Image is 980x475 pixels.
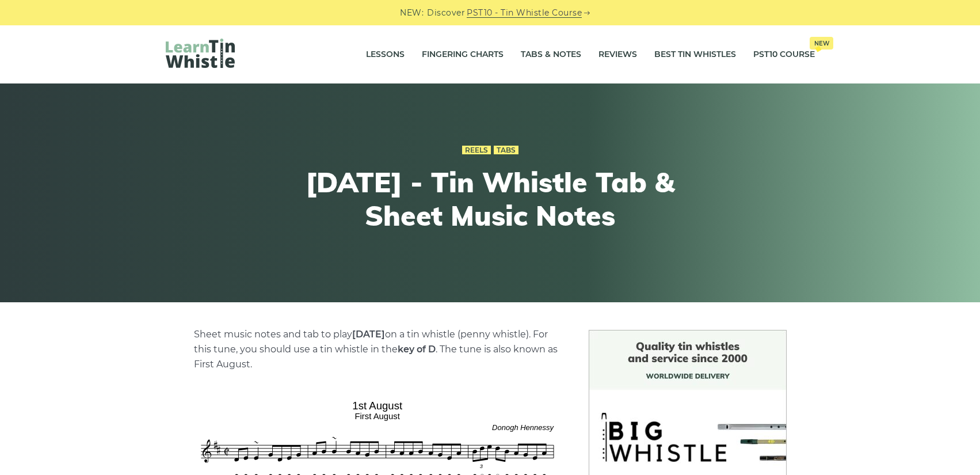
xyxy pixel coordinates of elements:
[462,146,491,155] a: Reels
[598,40,637,69] a: Reviews
[194,327,561,372] p: Sheet music notes and tab to play on a tin whistle (penny whistle). For this tune, you should use...
[352,329,385,340] strong: [DATE]
[422,40,504,69] a: Fingering Charts
[494,146,518,155] a: Tabs
[654,40,736,69] a: Best Tin Whistles
[366,40,405,69] a: Lessons
[166,39,235,68] img: LearnTinWhistle.com
[398,344,436,355] strong: key of D
[279,166,702,232] h1: [DATE] - Tin Whistle Tab & Sheet Music Notes
[753,40,815,69] a: PST10 CourseNew
[810,37,833,50] span: New
[521,40,581,69] a: Tabs & Notes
